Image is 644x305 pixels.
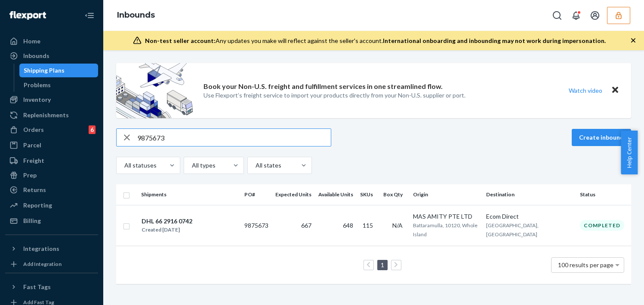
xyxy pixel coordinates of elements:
iframe: Opens a widget where you can chat to one of our agents [588,279,635,301]
div: Any updates you make will reflect against the seller's account. [145,37,606,45]
a: Prep [5,168,98,182]
p: Book your Non-U.S. freight and fulfillment services in one streamlined flow. [203,82,443,91]
div: Prep [23,171,37,180]
button: Create inbound [572,129,631,146]
div: Orders [23,125,44,134]
button: Open Search Box [548,7,566,24]
a: Add Integration [5,259,98,269]
ol: breadcrumbs [110,3,162,28]
div: Replenishments [23,111,69,119]
img: Flexport logo [9,11,46,20]
span: 648 [343,222,353,229]
button: Watch video [563,84,608,97]
span: International onboarding and inbounding may not work during impersonation. [383,37,606,44]
input: Search inbounds by name, destination, msku... [137,129,331,146]
a: Inbounds [117,10,155,20]
span: Non-test seller account: [145,37,216,44]
button: Open account menu [586,7,604,24]
div: Problems [24,81,51,89]
a: Shipping Plans [19,64,99,77]
div: Ecom Direct [486,212,573,221]
a: Home [5,34,98,48]
button: Fast Tags [5,280,98,294]
th: Shipments [138,184,241,205]
div: Add Integration [23,260,62,268]
a: Parcel [5,138,98,152]
div: Integrations [23,244,59,253]
th: Available Units [315,184,357,205]
span: 100 results per page [558,261,613,268]
p: Use Flexport’s freight service to import your products directly from your Non-U.S. supplier or port. [203,91,465,100]
div: Freight [23,156,44,165]
th: SKUs [357,184,380,205]
div: Fast Tags [23,283,51,291]
button: Close Navigation [81,7,98,24]
th: Origin [410,184,483,205]
a: Replenishments [5,108,98,122]
button: Open notifications [567,7,585,24]
div: Billing [23,217,41,225]
span: N/A [392,222,403,229]
button: Integrations [5,242,98,256]
a: Page 1 is your current page [379,261,386,268]
a: Problems [19,78,99,92]
div: Shipping Plans [24,66,65,75]
div: 6 [89,125,96,134]
div: DHL 66 2916 0742 [142,217,192,226]
th: Box Qty [380,184,410,205]
th: Destination [483,184,576,205]
input: All statuses [123,161,124,170]
input: All states [255,161,256,170]
a: Returns [5,183,98,197]
th: Status [576,184,631,205]
span: Battaramulla, 10120, Whole Island [413,222,478,238]
a: Billing [5,214,98,228]
a: Freight [5,154,98,168]
span: [GEOGRAPHIC_DATA], [GEOGRAPHIC_DATA] [486,222,539,238]
a: Inbounds [5,49,98,63]
td: 9875673 [241,205,272,246]
div: Created [DATE] [142,226,192,234]
div: MAS AMITY PTE LTD [413,212,479,221]
a: Inventory [5,93,98,107]
div: Completed [580,220,624,231]
div: Parcel [23,141,41,149]
div: Inbounds [23,52,49,60]
div: Home [23,37,40,46]
div: Reporting [23,201,52,210]
span: 667 [301,222,311,229]
span: 115 [363,222,373,229]
div: Returns [23,186,46,194]
div: Inventory [23,95,51,104]
button: Help Center [621,131,638,174]
th: Expected Units [272,184,315,205]
button: Close [610,84,621,97]
input: All types [191,161,192,170]
th: PO# [241,184,272,205]
a: Reporting [5,198,98,212]
a: Orders6 [5,123,98,137]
